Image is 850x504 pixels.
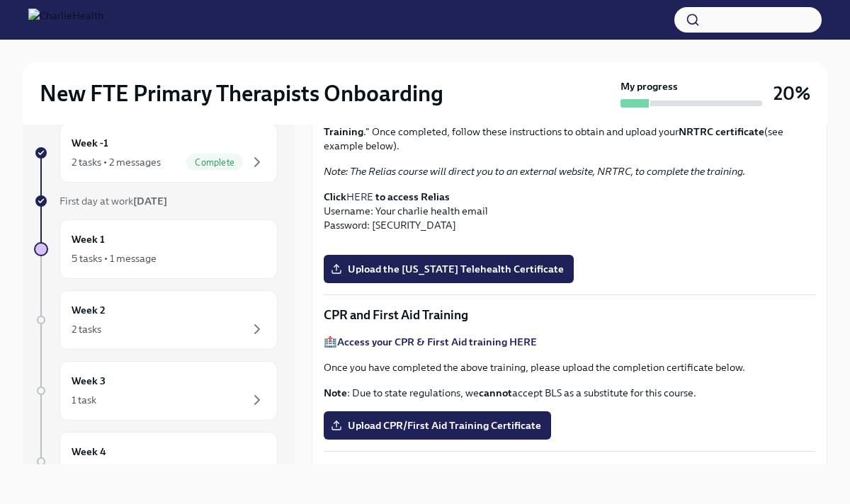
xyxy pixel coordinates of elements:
[28,8,103,31] img: CharlieHealth
[34,361,278,420] a: Week 31 task
[324,255,574,283] label: Upload the [US_STATE] Telehealth Certificate
[679,125,764,138] strong: NRTRC certificate
[324,411,551,440] label: Upload CPR/First Aid Training Certificate
[620,79,678,93] strong: My progress
[133,195,167,207] strong: [DATE]
[324,307,815,323] p: CPR and First Aid Training
[72,302,106,318] h6: Week 2
[324,190,815,232] p: Username: Your charlie health email Password: [SECURITY_DATA]
[72,251,157,265] div: 5 tasks • 1 message
[324,165,745,178] em: Note: The Relias course will direct you to an external website, NRTRC, to complete the training.
[334,262,564,276] span: Upload the [US_STATE] Telehealth Certificate
[186,157,243,168] span: Complete
[59,195,167,207] span: First day at work
[324,386,815,400] p: : Due to state regulations, we accept BLS as a substitute for this course.
[324,360,815,374] p: Once you have completed the above training, please upload the completion certificate below.
[34,123,278,183] a: Week -12 tasks • 2 messagesComplete
[72,373,106,389] h6: Week 3
[40,79,443,108] h2: New FTE Primary Therapists Onboarding
[34,432,278,491] a: Week 41 task
[337,336,537,348] a: Access your CPR & First Aid training HERE
[324,190,346,203] strong: Click
[479,386,512,399] strong: cannot
[324,335,815,349] p: 🏥
[324,463,815,480] p: [US_STATE] Agency Affiliated Counselor Registration
[773,81,810,106] h3: 20%
[324,110,815,153] p: Please complete the titled " ." Once completed, follow these instructions to obtain and upload yo...
[72,464,96,478] div: 1 task
[334,418,541,433] span: Upload CPR/First Aid Training Certificate
[72,322,101,336] div: 2 tasks
[375,190,450,203] strong: to access Relias
[72,231,105,247] h6: Week 1
[72,393,96,407] div: 1 task
[34,290,278,350] a: Week 22 tasks
[34,194,278,208] a: First day at work[DATE]
[72,155,161,169] div: 2 tasks • 2 messages
[72,444,106,459] h6: Week 4
[34,219,278,279] a: Week 15 tasks • 1 message
[72,135,108,151] h6: Week -1
[324,386,347,399] strong: Note
[346,190,373,203] a: HERE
